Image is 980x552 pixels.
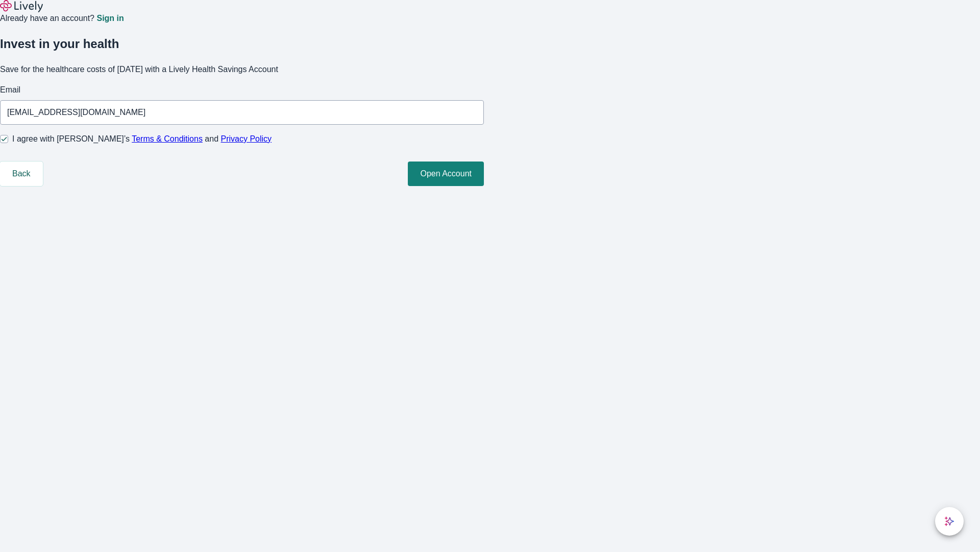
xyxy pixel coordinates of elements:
a: Privacy Policy [221,134,272,143]
button: Open Account [408,162,484,186]
span: I agree with [PERSON_NAME]’s and [12,133,272,145]
a: Terms & Conditions [132,134,203,143]
a: Sign in [96,14,124,22]
button: chat [935,507,964,536]
svg: Lively AI Assistant [944,516,954,526]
